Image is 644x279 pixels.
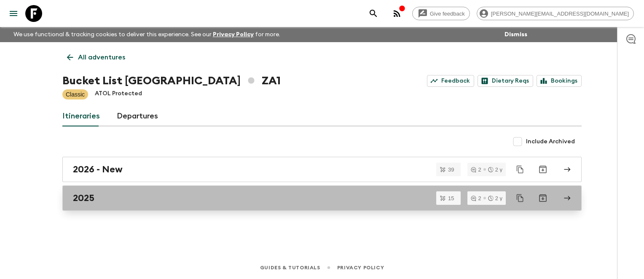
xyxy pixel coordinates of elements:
[471,196,481,201] div: 2
[502,29,529,40] button: Dismiss
[62,72,281,89] h1: Bucket List [GEOGRAPHIC_DATA] ZA1
[412,7,470,20] a: Give feedback
[10,27,284,42] p: We use functional & tracking cookies to deliver this experience. See our for more.
[488,167,502,172] div: 2 y
[488,196,502,201] div: 2 y
[471,167,481,172] div: 2
[534,190,551,207] button: Archive
[477,7,634,20] div: [PERSON_NAME][EMAIL_ADDRESS][DOMAIN_NAME]
[73,164,123,175] h2: 2026 - New
[213,32,254,38] a: Privacy Policy
[62,49,130,66] a: All adventures
[534,161,551,178] button: Archive
[62,106,100,126] a: Itineraries
[62,157,582,182] a: 2026 - New
[425,11,470,17] span: Give feedback
[260,263,320,272] a: Guides & Tutorials
[513,162,528,177] button: Duplicate
[427,75,474,87] a: Feedback
[66,90,85,99] p: Classic
[62,185,582,211] a: 2025
[478,75,533,87] a: Dietary Reqs
[443,196,459,201] span: 15
[443,167,459,172] span: 39
[73,193,94,204] h2: 2025
[78,52,125,62] p: All adventures
[486,11,633,17] span: [PERSON_NAME][EMAIL_ADDRESS][DOMAIN_NAME]
[95,89,142,99] p: ATOL Protected
[5,5,22,22] button: menu
[337,263,384,272] a: Privacy Policy
[537,75,582,87] a: Bookings
[526,137,575,146] span: Include Archived
[513,190,528,206] button: Duplicate
[365,5,382,22] button: search adventures
[117,106,158,126] a: Departures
